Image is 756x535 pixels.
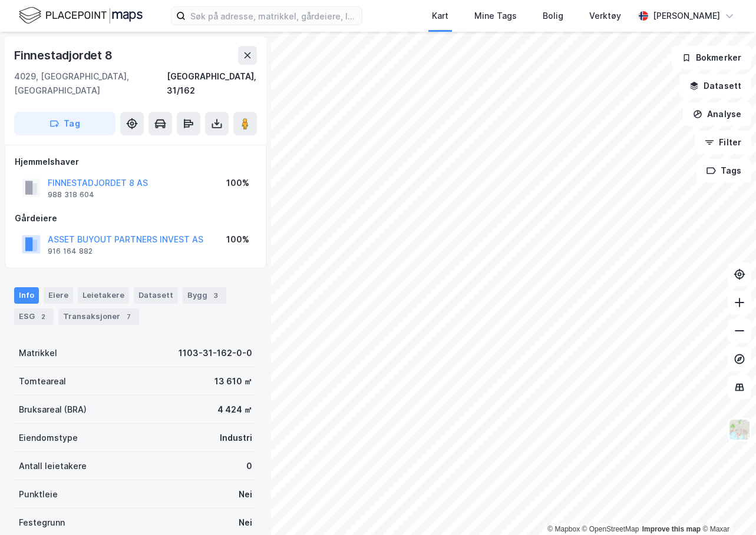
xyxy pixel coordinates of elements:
[19,346,57,360] div: Matrikkel
[19,516,65,530] div: Festegrunn
[695,131,751,154] button: Filter
[214,374,252,388] div: 13 610 ㎡
[696,159,751,182] button: Tags
[683,102,751,126] button: Analyse
[543,9,563,23] div: Bolig
[220,431,252,445] div: Industri
[48,247,93,256] div: 916 164 882
[547,525,580,533] a: Mapbox
[19,374,66,388] div: Tomteareal
[432,9,448,23] div: Kart
[672,46,751,69] button: Bokmerker
[48,190,94,200] div: 988 318 604
[217,403,252,417] div: 4 424 ㎡
[679,74,751,98] button: Datasett
[642,525,701,533] a: Improve this map
[183,287,226,304] div: Bygg
[186,7,362,25] input: Søk på adresse, matrikkel, gårdeiere, leietakere eller personer
[653,9,720,23] div: [PERSON_NAME]
[226,176,249,190] div: 100%
[697,478,756,535] div: Kontrollprogram for chat
[167,69,257,98] div: [GEOGRAPHIC_DATA], 31/162
[37,311,49,323] div: 2
[78,287,129,304] div: Leietakere
[246,459,252,473] div: 0
[15,211,256,225] div: Gårdeiere
[58,308,139,325] div: Transaksjoner
[14,287,39,304] div: Info
[210,290,222,301] div: 3
[19,403,87,417] div: Bruksareal (BRA)
[19,431,78,445] div: Eiendomstype
[14,69,167,98] div: 4029, [GEOGRAPHIC_DATA], [GEOGRAPHIC_DATA]
[589,9,621,23] div: Verktøy
[15,155,256,169] div: Hjemmelshaver
[582,525,639,533] a: OpenStreetMap
[14,308,54,325] div: ESG
[19,487,58,501] div: Punktleie
[44,287,73,304] div: Eiere
[226,232,249,247] div: 100%
[123,311,134,323] div: 7
[19,459,87,473] div: Antall leietakere
[728,418,751,441] img: Z
[134,287,178,304] div: Datasett
[474,9,517,23] div: Mine Tags
[239,516,252,530] div: Nei
[697,478,756,535] iframe: Chat Widget
[14,46,115,65] div: Finnestadjordet 8
[14,112,115,135] button: Tag
[19,5,143,26] img: logo.f888ab2527a4732fd821a326f86c7f29.svg
[179,346,252,360] div: 1103-31-162-0-0
[239,487,252,501] div: Nei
